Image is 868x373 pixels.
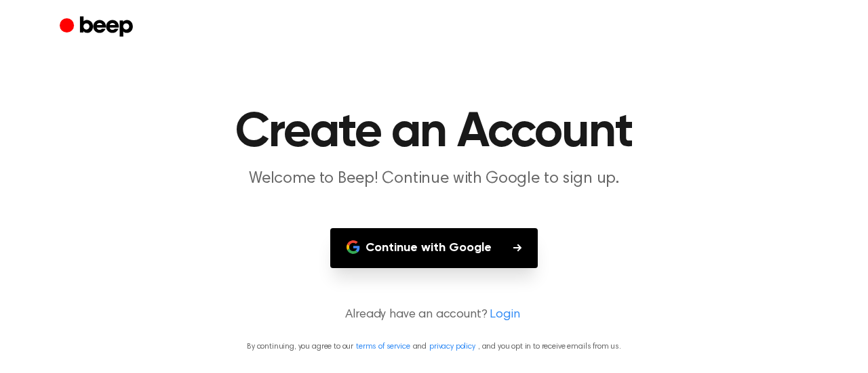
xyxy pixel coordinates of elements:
[16,306,852,324] p: Already have an account?
[87,108,781,157] h1: Create an Account
[174,168,694,190] p: Welcome to Beep! Continue with Google to sign up.
[16,341,852,353] p: By continuing, you agree to our and , and you opt in to receive emails from us.
[490,306,519,324] a: Login
[356,343,410,351] a: terms of service
[330,228,538,268] button: Continue with Google
[60,14,136,41] a: Beep
[429,343,475,351] a: privacy policy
